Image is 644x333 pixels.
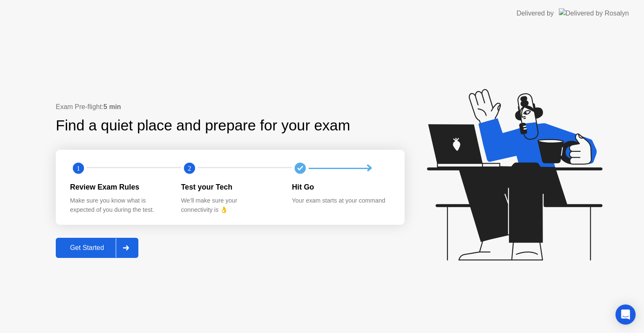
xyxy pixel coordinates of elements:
[56,102,405,112] div: Exam Pre-flight:
[517,8,554,18] div: Delivered by
[70,182,168,193] div: Review Exam Rules
[104,103,121,110] b: 5 min
[56,114,351,137] div: Find a quiet place and prepare for your exam
[181,182,279,193] div: Test your Tech
[181,196,279,214] div: We’ll make sure your connectivity is 👌
[70,196,168,214] div: Make sure you know what is expected of you during the test.
[56,238,138,258] button: Get Started
[559,8,629,18] img: Delivered by Rosalyn
[77,164,80,172] text: 1
[58,244,116,252] div: Get Started
[615,304,636,325] div: Open Intercom Messenger
[188,164,191,172] text: 2
[292,182,390,193] div: Hit Go
[292,196,390,206] div: Your exam starts at your command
